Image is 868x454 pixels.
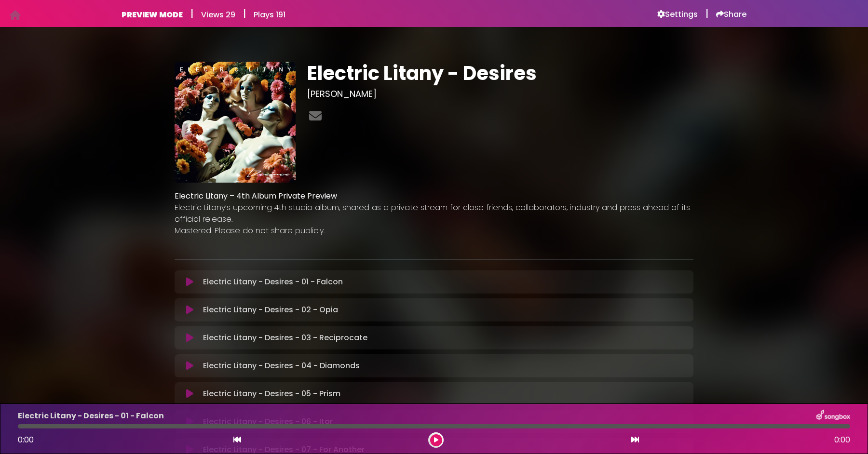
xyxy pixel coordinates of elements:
[190,8,193,19] h5: |
[203,332,367,344] p: Electric Litany - Desires - 03 - Reciprocate
[203,276,343,288] p: Electric Litany - Desires - 01 - Falcon
[18,434,34,445] span: 0:00
[307,62,693,85] h1: Electric Litany - Desires
[122,10,183,19] h6: PREVIEW MODE
[243,8,246,19] h5: |
[175,225,693,237] p: Mastered. Please do not share publicly.
[175,62,296,183] img: 2KkT0QSSO3DZ5MZq4ndg
[705,8,708,19] h5: |
[834,434,850,446] span: 0:00
[816,410,850,422] img: songbox-logo-white.png
[201,10,235,19] h6: Views 29
[657,10,698,19] a: Settings
[716,10,746,19] a: Share
[203,388,340,400] p: Electric Litany - Desires - 05 - Prism
[307,89,693,99] h3: [PERSON_NAME]
[203,304,338,316] p: Electric Litany - Desires - 02 - Opia
[203,360,360,372] p: Electric Litany - Desires - 04 - Diamonds
[175,202,693,225] p: Electric Litany’s upcoming 4th studio album, shared as a private stream for close friends, collab...
[254,10,285,19] h6: Plays 191
[18,410,164,422] p: Electric Litany - Desires - 01 - Falcon
[175,190,337,201] strong: Electric Litany – 4th Album Private Preview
